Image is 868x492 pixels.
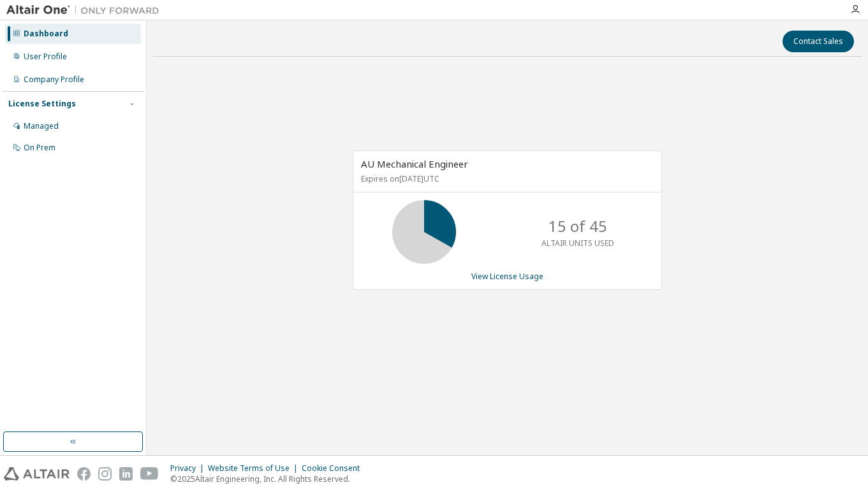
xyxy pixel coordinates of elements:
p: © 2025 Altair Engineering, Inc. All Rights Reserved. [170,474,367,484]
img: facebook.svg [77,467,91,481]
img: Altair One [6,4,166,17]
p: ALTAIR UNITS USED [541,238,614,249]
p: 15 of 45 [548,215,607,237]
div: On Prem [24,143,55,153]
img: youtube.svg [140,467,159,481]
div: License Settings [8,99,76,109]
div: Dashboard [24,29,68,39]
a: View License Usage [471,271,543,282]
div: Company Profile [24,75,84,85]
div: Website Terms of Use [208,463,302,474]
div: Privacy [170,463,208,474]
p: Expires on [DATE] UTC [361,173,651,184]
img: linkedin.svg [119,467,133,481]
div: User Profile [24,52,67,62]
div: Managed [24,121,59,131]
button: Contact Sales [783,31,854,52]
img: instagram.svg [98,467,112,481]
div: Cookie Consent [302,463,367,474]
img: altair_logo.svg [4,467,70,481]
span: AU Mechanical Engineer [361,157,468,170]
